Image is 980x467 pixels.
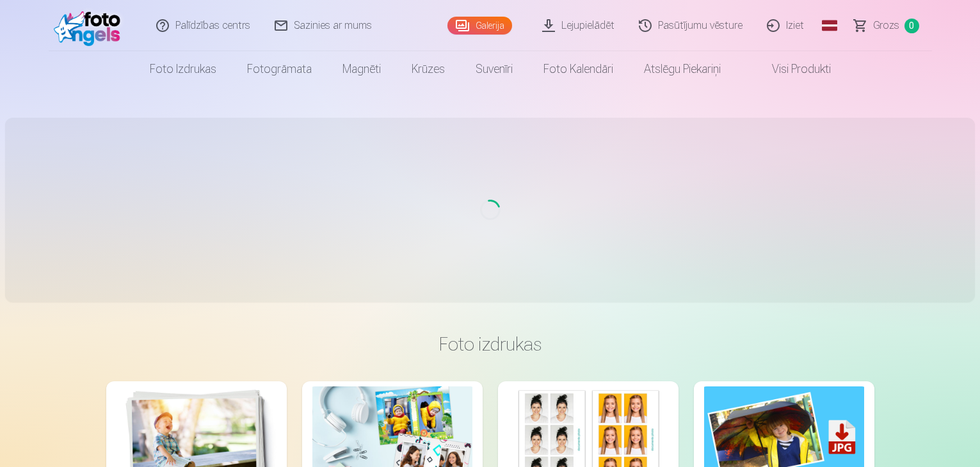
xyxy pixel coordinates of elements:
img: /fa1 [54,5,127,46]
span: 0 [904,19,919,33]
a: Visi produkti [736,51,846,87]
a: Foto kalendāri [528,51,629,87]
span: Grozs [873,18,899,33]
a: Krūzes [396,51,460,87]
h3: Foto izdrukas [116,333,864,356]
a: Atslēgu piekariņi [629,51,736,87]
a: Galerija [447,17,512,35]
a: Magnēti [327,51,396,87]
a: Foto izdrukas [134,51,232,87]
a: Suvenīri [460,51,528,87]
a: Fotogrāmata [232,51,327,87]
